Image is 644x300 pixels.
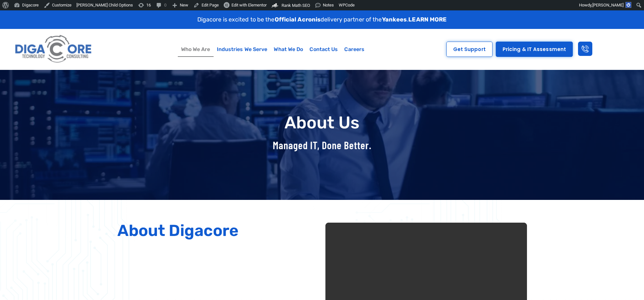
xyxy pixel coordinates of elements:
h2: About Digacore [117,223,319,239]
a: What We Do [270,42,306,57]
span: [PERSON_NAME] [592,3,624,7]
strong: Yankees [382,16,407,23]
img: Digacore logo 1 [13,32,94,66]
strong: Official Acronis [275,16,321,23]
h1: About Us [114,113,530,132]
span: Get Support [453,47,486,52]
span: Rank Math SEO [282,3,310,8]
a: Who We Are [178,42,214,57]
nav: Menu [126,42,419,57]
a: Get Support [446,42,493,57]
a: Careers [341,42,368,57]
p: Digacore is excited to be the delivery partner of the . [197,15,447,24]
span: Pricing & IT Assessment [503,47,566,52]
a: Pricing & IT Assessment [496,42,573,57]
a: Contact Us [306,42,341,57]
a: LEARN MORE [408,16,447,23]
span: Edit with Elementor [231,3,267,7]
span: Managed IT, Done Better. [273,139,372,151]
a: Industries We Serve [214,42,271,57]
